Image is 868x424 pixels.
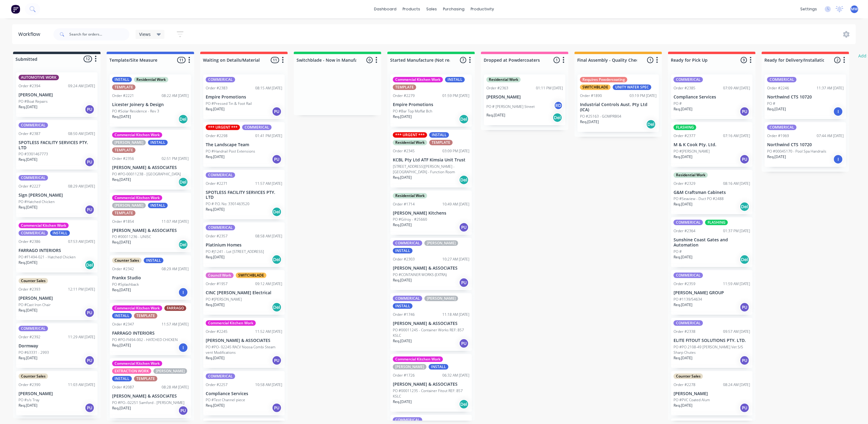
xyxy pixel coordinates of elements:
div: 07:16 AM [DATE] [723,133,750,139]
div: COMMERICALOrder #233809:57 AM [DATE]ELITE FITOUT SOLUTIONS PTY. LTD.PO #PO 2108-49 [PERSON_NAME] ... [671,318,753,368]
div: FLASHINGOrder #237707:16 AM [DATE]M & K Cook Pty. Ltd.PO #[PERSON_NAME]Req.[DATE]PU [671,122,753,167]
div: COMMERICAL [393,240,422,246]
p: Req. [DATE] [206,302,225,308]
div: I [178,343,188,353]
p: Req. [DATE] [19,157,37,162]
p: PO #63331 - 2993 [19,350,49,355]
div: Order #1969 [767,133,789,139]
div: PU [85,105,94,114]
div: Del [272,255,282,264]
div: Del [272,207,282,217]
div: Del [178,114,188,124]
div: Order #2347 [112,322,134,327]
p: Req. [DATE] [206,154,225,160]
div: Order #2383 [206,85,228,91]
div: Del [85,260,94,270]
div: Order #2303 [393,257,415,262]
div: [PERSON_NAME] [424,240,458,246]
div: Order #2221 [112,93,134,98]
div: 11:57 AM [DATE] [162,322,189,327]
p: Northwind CTS 10720 [767,95,844,100]
p: PO #Seaview - Duct PO #2488 [674,196,724,202]
div: COMMERICALOrder #239211:29 AM [DATE]DormwayPO #63331 - 2993Req.[DATE]PU [16,323,98,368]
span: MW [851,6,858,12]
p: [PERSON_NAME] & ASSOCIATES [393,321,469,326]
div: TEMPLATE [112,210,136,216]
p: Dormway [19,343,95,349]
div: Order #2394 [19,83,40,89]
div: COMMERICAL [19,175,48,181]
div: Commercial Kitchen WorkINSTALLTEMPLATEOrder #227901:59 PM [DATE]Empire PromotionsPO #Bar Top Moff... [390,74,472,127]
div: COMMERICAL[PERSON_NAME]INSTALLOrder #230310:27 AM [DATE][PERSON_NAME] & ASSOCIATESPO #CONTAINER W... [390,238,472,290]
div: Order #2387 [19,131,40,136]
div: COMMERICALOrder #235708:58 AM [DATE]Platinium HomesPO #J1241 - Lot [STREET_ADDRESS]Req.[DATE]Del [203,222,285,267]
div: 11:52 AM [DATE] [255,329,282,334]
p: Req. [DATE] [206,355,225,361]
div: Order #2385 [674,85,695,91]
div: Order #2245 [206,329,228,334]
p: Req. [DATE] [112,114,131,119]
p: PO #[PERSON_NAME] [674,149,710,154]
div: COMMERICALOrder #238308:15 AM [DATE]Empire PromotionsPO #Pressed Tin & Foot RailReq.[DATE]PU [203,74,285,119]
div: PU [85,205,94,215]
div: 11:37 AM [DATE] [817,85,844,91]
div: Del [272,302,282,312]
p: PO # [674,249,682,254]
div: Order #1726 [393,373,415,378]
div: INSTALL [393,303,413,309]
div: COMMERICAL [206,77,235,82]
div: COMMERICALFLASHINGOrder #236401:37 PM [DATE]Sunshine Coast Gates and AutomationPO #Req.[DATE]Del [671,217,753,267]
div: 08:29 AM [DATE] [162,266,189,272]
div: 11:29 AM [DATE] [68,334,95,340]
div: I [833,107,843,116]
div: PU [459,222,469,232]
p: PO #Solar Residence - Rev 3 [112,109,159,114]
div: 07:44 AM [DATE] [817,133,844,139]
p: Req. [DATE] [393,338,412,344]
div: Order #2345 [393,148,415,154]
div: Commercial Kitchen Work[PERSON_NAME]INSTALLOrder #172606:32 AM [DATE][PERSON_NAME] & ASSOCIATESPO... [390,354,472,412]
div: I [833,154,843,164]
p: Sunshine Coast Gates and Automation [674,237,750,248]
div: Order #2386 [19,239,40,244]
div: COMMERICAL [674,220,703,225]
div: Counter SalesOrder #227808:24 AM [DATE][PERSON_NAME]PO #PVC Coated AlumReq.[DATE]PU [671,371,753,416]
div: Commercial Kitchen Work [112,305,162,311]
p: [PERSON_NAME] GROUP [674,290,750,295]
p: PO #PO-00011238 - [GEOGRAPHIC_DATA] [112,171,181,177]
div: Order #2393 [19,287,40,292]
div: COMMERICALOrder #222708:29 AM [DATE]Sign [PERSON_NAME]PO #Hatched ChickenReq.[DATE]PU [16,173,98,217]
p: PO # P.O. No: 3301463520 [206,201,249,207]
p: [PERSON_NAME] & ASSOCIATES [112,228,189,233]
div: FARRAGO [164,305,186,311]
p: Req. [DATE] [393,175,412,180]
div: EXTRACTION WORK [112,368,151,374]
p: PO #Hatched Chicken [19,199,55,205]
div: Del [459,175,469,185]
div: Order #2392 [19,334,40,340]
div: Residential Work [674,172,708,178]
div: COMMERICAL [19,230,48,236]
div: COMMERICAL [19,122,48,128]
div: Del [178,240,188,250]
div: Commercial Kitchen Work [112,361,162,366]
p: Req. [DATE] [112,287,131,293]
p: PO #3301467773 [19,151,48,157]
div: 01:37 PM [DATE] [723,228,750,234]
div: Counter Sales [112,258,142,263]
p: Compliance Services [674,95,750,100]
div: PU [272,107,282,116]
p: Req. [DATE] [674,254,692,260]
div: Del [740,255,750,264]
div: 09:24 AM [DATE] [68,83,95,89]
div: COMMERICAL [674,77,703,82]
div: COMMERICAL [674,273,703,278]
p: [PERSON_NAME] & ASSOCIATES [393,266,469,271]
div: Order #2338 [674,329,695,334]
p: CINC [PERSON_NAME] Electrical [206,290,282,295]
div: Order #1854 [112,219,134,224]
div: PU [740,302,750,312]
p: Req. [DATE] [767,154,786,160]
p: FARRAGO INTERIORS [112,331,189,336]
span: Views [139,31,151,37]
